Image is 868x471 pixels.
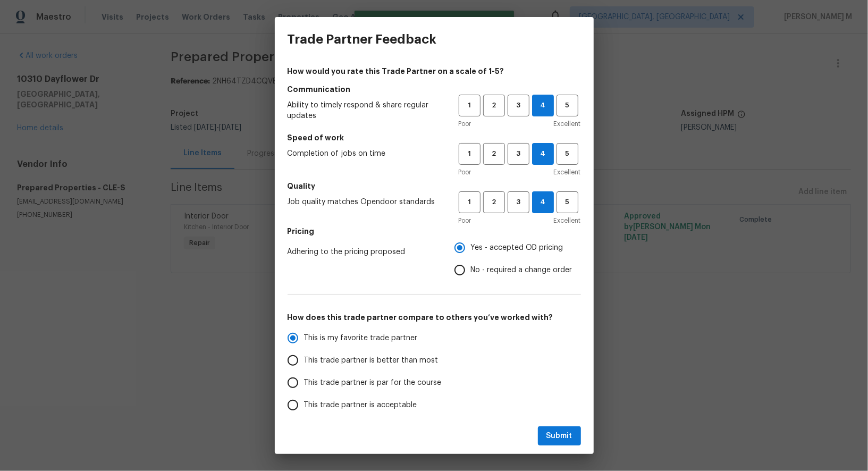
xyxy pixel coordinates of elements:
span: 4 [533,99,553,112]
span: Submit [546,430,572,443]
button: 1 [459,95,481,116]
button: 4 [532,143,554,165]
span: No - required a change order [471,265,572,276]
button: 4 [532,191,554,213]
span: Poor [459,215,471,226]
span: Excellent [554,119,581,129]
div: Pricing [454,237,581,281]
span: Adhering to the pricing proposed [288,247,437,257]
button: 3 [508,95,529,116]
span: 4 [533,148,553,160]
button: 2 [483,95,505,116]
span: 3 [509,99,528,112]
span: Poor [459,119,471,129]
span: Ability to timely respond & share regular updates [288,100,442,121]
span: 5 [558,148,577,160]
span: Completion of jobs on time [288,148,442,159]
span: This trade partner is par for the course [304,377,442,389]
button: 5 [557,191,578,213]
span: 1 [460,196,479,208]
span: Excellent [554,167,581,178]
span: 4 [533,196,553,208]
button: 2 [483,191,505,213]
h5: Speed of work [288,132,581,143]
button: 4 [532,95,554,116]
h5: Quality [288,181,581,191]
span: 1 [460,99,479,112]
span: 5 [558,196,577,208]
button: 2 [483,143,505,165]
span: 2 [484,196,504,208]
div: How does this trade partner compare to others you’ve worked with? [288,327,581,439]
button: 3 [508,143,529,165]
button: 5 [557,95,578,116]
span: This trade partner is acceptable [304,400,417,411]
span: 2 [484,99,504,112]
h5: How does this trade partner compare to others you’ve worked with? [288,312,581,323]
span: 1 [460,148,479,160]
span: Poor [459,167,471,178]
span: Job quality matches Opendoor standards [288,197,442,207]
span: 5 [558,99,577,112]
span: Yes - accepted OD pricing [471,242,563,254]
button: 1 [459,191,481,213]
span: This trade partner is better than most [304,355,439,366]
button: Submit [538,426,581,446]
span: 2 [484,148,504,160]
h5: Pricing [288,226,581,237]
h3: Trade Partner Feedback [288,32,437,47]
h5: Communication [288,84,581,95]
button: 5 [557,143,578,165]
span: Excellent [554,215,581,226]
h4: How would you rate this Trade Partner on a scale of 1-5? [288,66,581,77]
button: 3 [508,191,529,213]
span: 3 [509,148,528,160]
button: 1 [459,143,481,165]
span: This is my favorite trade partner [304,333,418,344]
span: 3 [509,196,528,208]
